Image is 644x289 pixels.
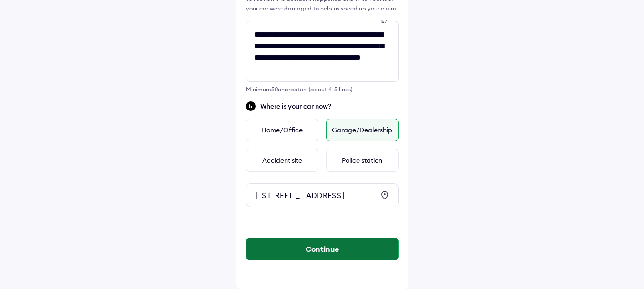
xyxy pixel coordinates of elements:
div: Police station [326,149,399,172]
div: Accident site [246,149,318,172]
div: Home/Office [246,119,318,141]
div: Minimum 50 characters (about 4-5 lines) [246,86,399,93]
div: Garage/Dealership [326,119,399,141]
span: Where is your car now? [260,101,399,111]
button: Continue [246,238,398,260]
div: [STREET_ADDRESS] [256,190,374,200]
